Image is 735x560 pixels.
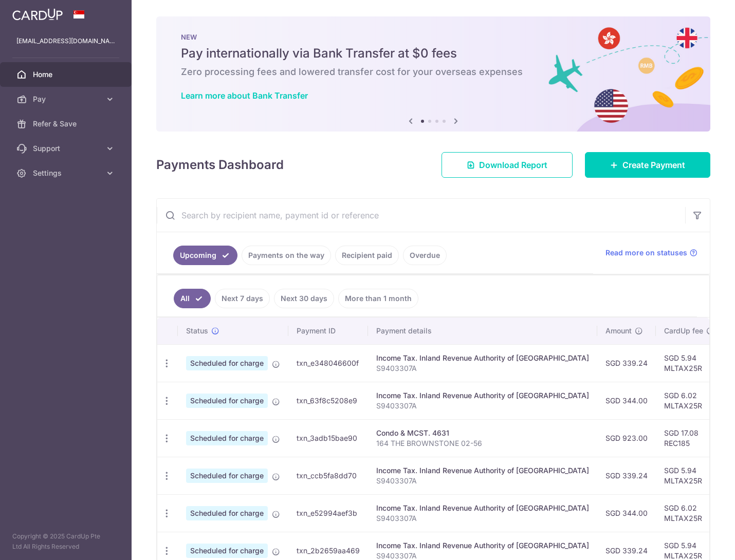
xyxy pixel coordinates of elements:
[376,476,589,486] p: S9403307A
[12,8,63,21] img: CardUp
[186,469,268,483] span: Scheduled for charge
[376,390,589,401] div: Income Tax. Inland Revenue Authority of [GEOGRAPHIC_DATA]
[597,457,656,494] td: SGD 339.24
[181,90,308,101] a: Learn more about Bank Transfer
[186,326,208,336] span: Status
[288,457,368,494] td: txn_ccb5fa8dd70
[376,363,589,374] p: S9403307A
[376,465,589,476] div: Income Tax. Inland Revenue Authority of [GEOGRAPHIC_DATA]
[288,419,368,457] td: txn_3adb15bae90
[338,289,418,308] a: More than 1 month
[186,394,268,408] span: Scheduled for charge
[174,289,211,308] a: All
[376,540,589,551] div: Income Tax. Inland Revenue Authority of [GEOGRAPHIC_DATA]
[479,159,547,171] span: Download Report
[33,69,101,80] span: Home
[664,326,703,336] span: CardUp fee
[585,152,710,178] a: Create Payment
[288,318,368,344] th: Payment ID
[33,168,101,178] span: Settings
[181,66,686,78] h6: Zero processing fees and lowered transfer cost for your overseas expenses
[181,33,686,41] p: NEW
[335,246,399,265] a: Recipient paid
[157,199,685,232] input: Search by recipient name, payment id or reference
[597,419,656,457] td: SGD 923.00
[376,401,589,411] p: S9403307A
[656,382,723,419] td: SGD 6.02 MLTAX25R
[156,156,284,174] h4: Payments Dashboard
[656,457,723,494] td: SGD 5.94 MLTAX25R
[173,246,237,265] a: Upcoming
[656,494,723,532] td: SGD 6.02 MLTAX25R
[242,246,331,265] a: Payments on the way
[376,353,589,363] div: Income Tax. Inland Revenue Authority of [GEOGRAPHIC_DATA]
[597,344,656,382] td: SGD 339.24
[33,94,101,104] span: Pay
[656,419,723,457] td: SGD 17.08 REC185
[442,152,573,178] a: Download Report
[376,428,589,438] div: Condo & MCST. 4631
[605,248,697,258] a: Read more on statuses
[597,382,656,419] td: SGD 344.00
[33,119,101,129] span: Refer & Save
[605,248,687,258] span: Read more on statuses
[376,503,589,513] div: Income Tax. Inland Revenue Authority of [GEOGRAPHIC_DATA]
[16,36,115,46] p: [EMAIL_ADDRESS][DOMAIN_NAME]
[186,544,268,558] span: Scheduled for charge
[186,356,268,370] span: Scheduled for charge
[376,513,589,524] p: S9403307A
[622,159,685,171] span: Create Payment
[605,326,632,336] span: Amount
[288,344,368,382] td: txn_e348046600f
[368,318,597,344] th: Payment details
[186,431,268,445] span: Scheduled for charge
[181,45,686,62] h5: Pay internationally via Bank Transfer at $0 fees
[376,438,589,449] p: 164 THE BROWNSTONE 02-56
[656,344,723,382] td: SGD 5.94 MLTAX25R
[597,494,656,532] td: SGD 344.00
[288,494,368,532] td: txn_e52994aef3b
[33,143,101,154] span: Support
[186,506,268,520] span: Scheduled for charge
[403,246,447,265] a: Overdue
[215,289,270,308] a: Next 7 days
[156,16,710,132] img: Bank transfer banner
[288,382,368,419] td: txn_63f8c5208e9
[274,289,334,308] a: Next 30 days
